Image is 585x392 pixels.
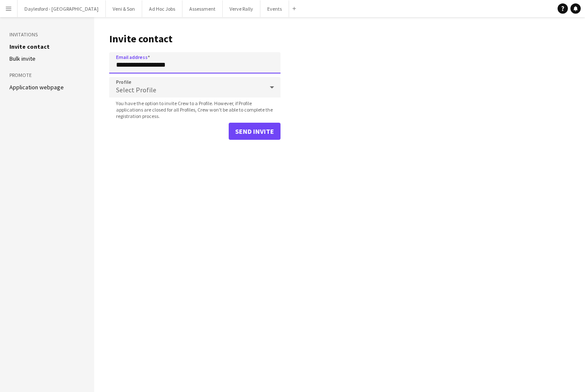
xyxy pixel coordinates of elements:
button: Events [260,0,289,17]
a: Application webpage [9,83,64,91]
span: Select Profile [116,85,156,94]
button: Verve Rally [223,0,260,17]
a: Invite contact [9,43,50,50]
a: Bulk invite [9,55,36,62]
button: Veni & Son [106,0,142,17]
button: Ad Hoc Jobs [142,0,182,17]
button: Assessment [182,0,223,17]
button: Send invite [229,123,281,140]
h3: Invitations [9,31,85,38]
h3: Promote [9,71,85,79]
button: Daylesford - [GEOGRAPHIC_DATA] [18,0,106,17]
h1: Invite contact [109,32,281,45]
span: You have the option to invite Crew to a Profile. However, if Profile applications are closed for ... [109,100,281,119]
